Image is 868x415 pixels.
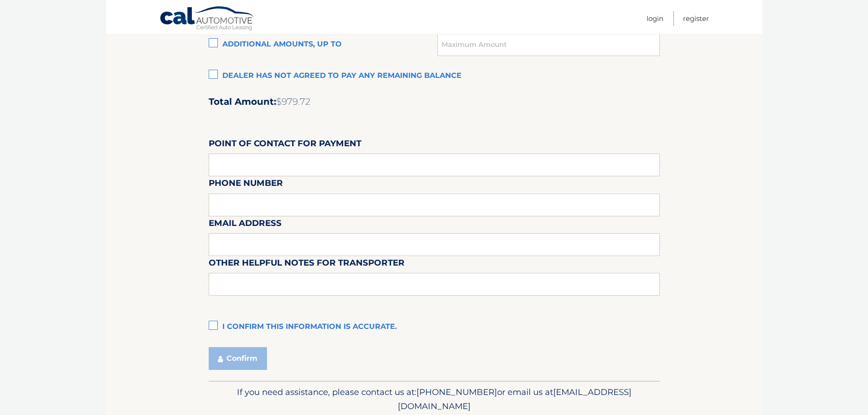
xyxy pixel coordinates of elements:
[209,216,282,233] label: Email Address
[215,385,654,414] p: If you need assistance, please contact us at: or email us at
[209,137,361,154] label: Point of Contact for Payment
[209,256,405,273] label: Other helpful notes for transporter
[416,387,497,397] span: [PHONE_NUMBER]
[209,67,660,85] label: Dealer has not agreed to pay any remaining balance
[647,11,663,26] a: Login
[276,96,310,107] span: $979.72
[209,96,660,108] h2: Total Amount:
[209,347,267,370] button: Confirm
[437,33,659,56] input: Maximum Amount
[209,36,438,54] label: Additional amounts, up to
[209,318,660,336] label: I confirm this information is accurate.
[683,11,709,26] a: Register
[159,6,255,32] a: Cal Automotive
